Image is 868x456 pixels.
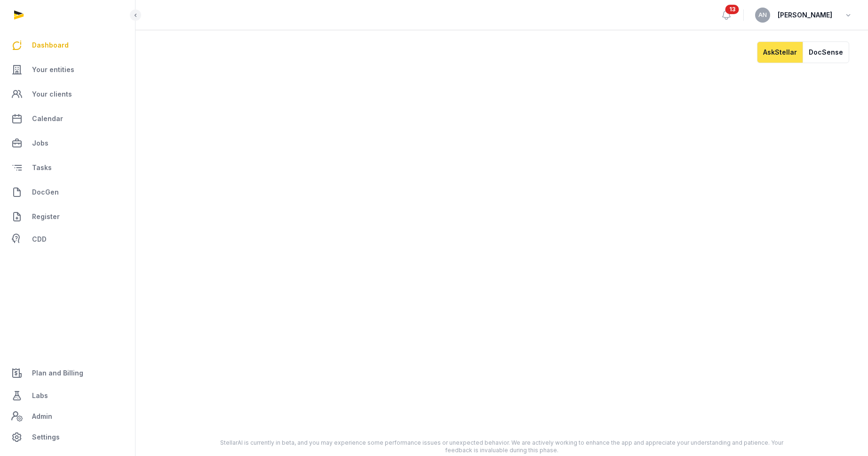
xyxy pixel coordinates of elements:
div: StellarAI is currently in beta, and you may experience some performance issues or unexpected beha... [209,439,795,454]
button: AN [755,8,770,23]
button: AskStellar [757,41,803,63]
a: Plan and Billing [8,362,127,384]
span: Your clients [32,89,72,100]
button: DocSense [803,41,849,63]
a: Tasks [8,156,127,179]
span: [PERSON_NAME] [778,9,832,21]
a: Register [8,205,127,228]
span: Register [32,211,60,222]
a: Settings [8,426,127,448]
span: Tasks [32,162,52,173]
span: Dashboard [32,40,69,51]
a: Calendar [8,107,127,130]
span: AN [758,12,767,18]
span: Labs [32,390,48,401]
a: Admin [8,407,127,426]
span: 13 [725,5,739,14]
a: DocGen [8,181,127,204]
a: Your clients [8,83,127,106]
span: Plan and Billing [32,367,83,379]
span: DocGen [32,187,59,198]
span: Settings [32,432,60,443]
span: CDD [32,234,47,245]
span: Calendar [32,113,63,124]
a: Jobs [8,132,127,155]
span: Admin [32,411,52,422]
a: Dashboard [8,34,127,57]
a: Labs [8,384,127,407]
a: CDD [8,230,127,249]
span: Your entities [32,64,74,75]
a: Your entities [8,58,127,81]
span: Jobs [32,138,48,149]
